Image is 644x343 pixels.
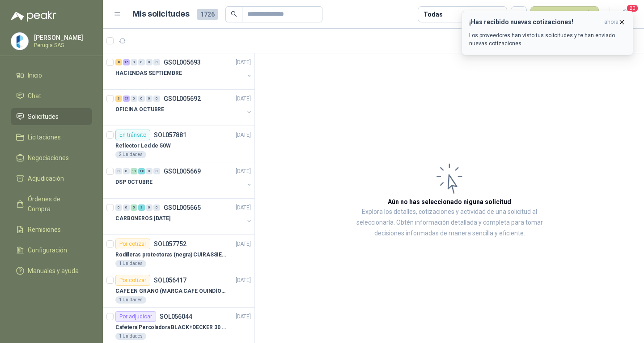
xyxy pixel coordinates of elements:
p: Perugia SAS [34,43,90,48]
div: 3 [138,204,145,211]
div: 0 [138,59,145,65]
div: 1 Unidades [115,296,146,304]
span: search [231,11,237,17]
a: 8 15 0 0 0 0 GSOL005693[DATE] HACIENDAS SEPTIEMBRE [115,57,253,86]
div: 1 Unidades [115,260,146,267]
p: [DATE] [236,313,251,321]
div: 3 [115,96,122,102]
p: CARBONEROS [DATE] [115,214,170,223]
span: Remisiones [28,225,61,234]
div: 0 [146,204,153,211]
button: ¡Has recibido nuevas cotizaciones!ahora Los proveedores han visto tus solicitudes y te han enviad... [462,11,633,55]
p: [DATE] [236,58,251,67]
div: 0 [115,168,122,174]
p: [DATE] [236,276,251,285]
p: [DATE] [236,167,251,176]
p: SOL056044 [160,313,192,320]
p: [DATE] [236,131,251,139]
span: Chat [28,91,41,101]
div: 1 Unidades [115,333,146,340]
p: GSOL005669 [164,168,201,174]
div: 0 [146,96,153,102]
a: Remisiones [11,221,92,238]
div: 0 [123,168,130,174]
div: 15 [123,59,130,65]
p: GSOL005692 [164,96,201,102]
h3: Aún no has seleccionado niguna solicitud [388,197,511,207]
a: Licitaciones [11,129,92,146]
p: OFICINA OCTUBRE [115,105,164,114]
a: Órdenes de Compra [11,191,92,217]
p: Reflector Led de 50W [115,142,171,150]
div: 0 [115,204,122,211]
span: Configuración [28,245,67,255]
a: Por cotizarSOL057752[DATE] Rodilleras protectoras (negra) CUIRASSIER para motocicleta, rodilleras... [103,235,254,271]
p: SOL056417 [154,277,186,283]
span: Manuales y ayuda [28,266,79,276]
div: 11 [131,168,137,174]
div: 5 [131,204,137,211]
span: ahora [604,18,619,26]
p: [PERSON_NAME] [34,35,90,41]
span: 20 [626,4,639,13]
p: SOL057881 [154,132,186,138]
a: Configuración [11,242,92,259]
span: Órdenes de Compra [28,194,84,214]
span: Inicio [28,70,42,80]
div: 0 [153,96,160,102]
div: En tránsito [115,130,150,140]
a: Solicitudes [11,108,92,125]
div: 8 [115,59,122,65]
p: DSP OCTUBRE [115,178,153,187]
a: Por cotizarSOL056417[DATE] CAFE EN GRANO (MARCA CAFE QUINDÍO) x 500gr1 Unidades [103,271,254,308]
a: Chat [11,87,92,104]
p: [DATE] [236,95,251,103]
div: 0 [146,168,153,174]
div: Por adjudicar [115,311,156,322]
a: Inicio [11,67,92,84]
div: 18 [138,168,145,174]
a: 3 27 0 0 0 0 GSOL005692[DATE] OFICINA OCTUBRE [115,93,253,122]
p: HACIENDAS SEPTIEMBRE [115,69,182,78]
div: Todas [424,9,442,19]
button: Nueva solicitud [530,6,599,22]
a: Negociaciones [11,149,92,166]
h3: ¡Has recibido nuevas cotizaciones! [469,18,601,26]
p: Explora los detalles, cotizaciones y actividad de una solicitud al seleccionarla. Obtén informaci... [344,207,555,239]
div: 0 [131,59,137,65]
a: 0 0 11 18 0 0 GSOL005669[DATE] DSP OCTUBRE [115,166,253,195]
div: 0 [153,204,160,211]
button: 20 [617,6,633,22]
p: CAFE EN GRANO (MARCA CAFE QUINDÍO) x 500gr [115,287,227,295]
p: [DATE] [236,204,251,212]
div: 0 [131,96,137,102]
p: Cafetera|Percoladora BLACK+DECKER 30 Tazas CMU3000 Plateado [115,323,227,332]
div: Por cotizar [115,275,150,286]
h1: Mis solicitudes [132,8,190,21]
span: 1726 [197,9,218,20]
a: Adjudicación [11,170,92,187]
p: Los proveedores han visto tus solicitudes y te han enviado nuevas cotizaciones. [469,31,626,48]
div: Por cotizar [115,239,150,249]
div: 27 [123,96,130,102]
div: 0 [138,96,145,102]
a: Manuales y ayuda [11,262,92,279]
p: GSOL005665 [164,204,201,211]
div: 2 Unidades [115,151,146,158]
span: Negociaciones [28,153,69,163]
img: Company Logo [11,33,28,50]
span: Adjudicación [28,174,64,183]
p: Rodilleras protectoras (negra) CUIRASSIER para motocicleta, rodilleras para motocicleta, [115,251,227,259]
img: Logo peakr [11,11,56,22]
a: 0 0 5 3 0 0 GSOL005665[DATE] CARBONEROS [DATE] [115,202,253,231]
p: GSOL005693 [164,59,201,65]
div: 0 [146,59,153,65]
div: 0 [123,204,130,211]
div: 0 [153,59,160,65]
a: En tránsitoSOL057881[DATE] Reflector Led de 50W2 Unidades [103,126,254,162]
p: [DATE] [236,240,251,248]
div: 0 [153,168,160,174]
span: Solicitudes [28,112,59,122]
p: SOL057752 [154,241,186,247]
span: Licitaciones [28,132,61,142]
